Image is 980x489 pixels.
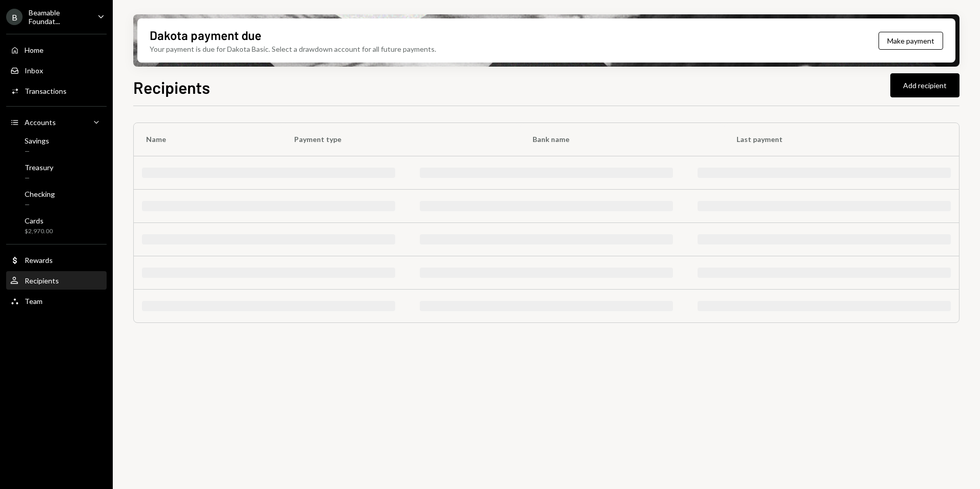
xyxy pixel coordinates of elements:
div: Rewards [25,256,53,264]
div: Cards [25,216,53,225]
div: Team [25,297,43,305]
button: Make payment [879,32,943,50]
th: Last payment [724,123,959,156]
div: Transactions [25,87,67,95]
button: Add recipient [890,73,959,97]
div: Recipients [25,276,59,285]
div: Checking [25,190,55,198]
th: Bank name [520,123,724,156]
div: — [25,200,55,209]
div: — [25,147,49,156]
a: Treasury— [6,160,107,185]
th: Payment type [282,123,520,156]
div: Inbox [25,66,43,75]
div: Dakota payment due [150,27,261,44]
div: Your payment is due for Dakota Basic. Select a drawdown account for all future payments. [150,44,436,54]
div: Treasury [25,163,53,172]
div: — [25,174,53,182]
div: $2,970.00 [25,227,53,236]
a: Recipients [6,271,107,290]
div: Home [25,46,44,54]
a: Transactions [6,81,107,100]
a: Inbox [6,61,107,79]
div: B [6,9,23,25]
a: Cards$2,970.00 [6,213,107,238]
div: Accounts [25,118,56,127]
a: Team [6,292,107,310]
a: Accounts [6,113,107,131]
h1: Recipients [133,77,210,97]
a: Home [6,40,107,59]
div: Beamable Foundat... [29,8,89,26]
a: Checking— [6,187,107,211]
div: Savings [25,136,49,145]
th: Name [134,123,282,156]
a: Rewards [6,251,107,269]
a: Savings— [6,133,107,158]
